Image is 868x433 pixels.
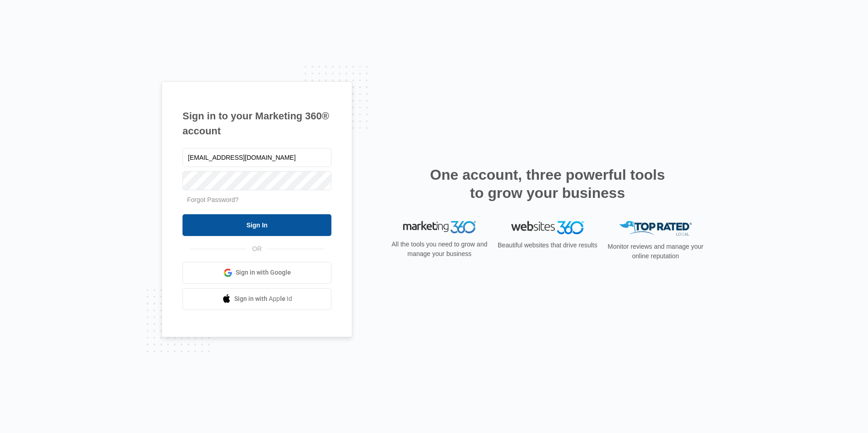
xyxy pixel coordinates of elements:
input: Email [182,148,331,167]
img: Websites 360 [511,221,584,234]
input: Sign In [182,214,331,236]
p: Monitor reviews and manage your online reputation [605,242,706,261]
a: Forgot Password? [187,196,239,203]
span: Sign in with Apple Id [234,294,292,304]
a: Sign in with Apple Id [182,288,331,310]
p: Beautiful websites that drive results [497,241,598,250]
a: Sign in with Google [182,262,331,284]
img: Marketing 360 [403,221,476,234]
span: OR [246,244,268,254]
h1: Sign in to your Marketing 360® account [182,108,331,138]
p: All the tools you need to grow and manage your business [389,240,490,259]
h2: One account, three powerful tools to grow your business [427,166,668,202]
span: Sign in with Google [236,268,291,277]
img: Top Rated Local [619,221,692,236]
